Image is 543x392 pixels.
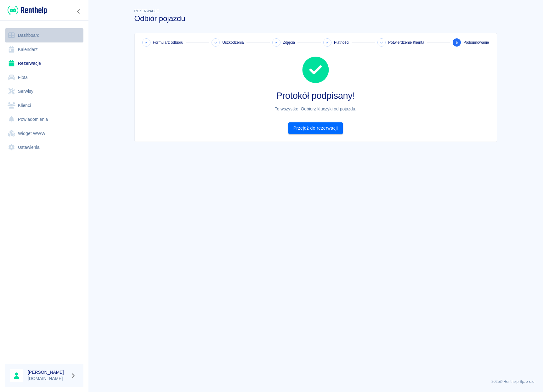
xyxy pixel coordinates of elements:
a: Ustawienia [5,140,83,154]
button: Zwiń nawigację [74,7,83,15]
span: Płatności [334,40,349,45]
span: Formularz odbioru [153,40,184,45]
a: Kalendarz [5,42,83,57]
a: Serwisy [5,84,83,98]
h6: [PERSON_NAME] [28,369,68,375]
span: 6 [455,39,458,46]
a: Dashboard [5,28,83,42]
span: Uszkodzenia [222,40,244,45]
span: Rezerwacje [134,9,159,13]
a: Flota [5,70,83,85]
span: Zdjęcia [283,40,295,45]
p: 2025 © Renthelp Sp. z o.o. [96,379,535,384]
a: Widget WWW [5,126,83,141]
a: Klienci [5,98,83,113]
h2: Protokół podpisany! [140,91,492,101]
h6: To wszystko. Odbierz kluczyki od pojazdu. [140,106,492,112]
p: [DOMAIN_NAME] [28,375,68,382]
a: Rezerwacje [5,56,83,70]
a: Powiadomienia [5,112,83,126]
a: Renthelp logo [5,5,47,15]
a: Przejdź do rezerwacji [288,122,343,134]
span: Potwierdzenie Klienta [388,40,424,45]
img: Renthelp logo [8,5,47,15]
h3: Odbiór pojazdu [134,14,497,23]
span: Podsumowanie [463,40,489,45]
